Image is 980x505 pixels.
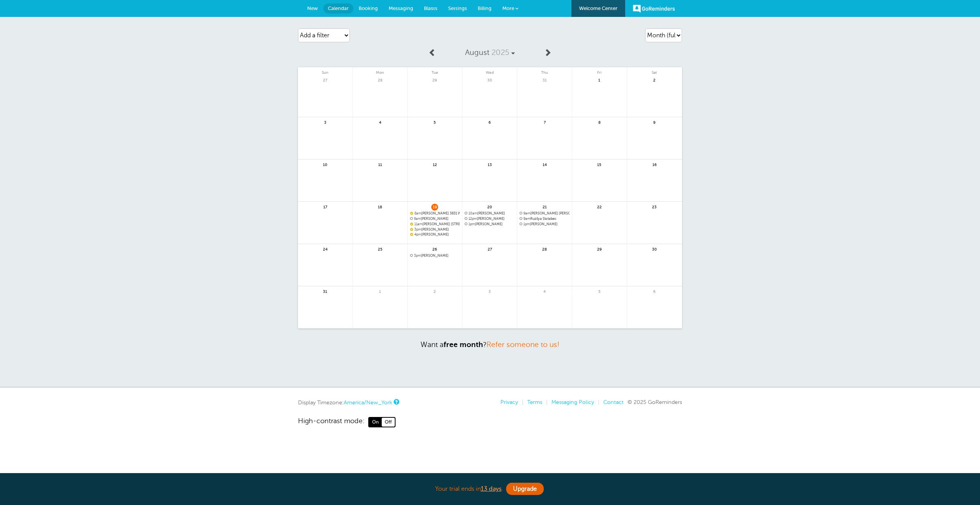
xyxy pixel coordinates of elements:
span: Blasts [424,5,437,11]
a: 8am[PERSON_NAME] 3831 Willowood [PERSON_NAME] [410,211,460,216]
span: Sat [627,67,682,75]
span: 3 [486,288,493,294]
b: 13 days [481,485,502,492]
span: 13 [486,161,493,167]
span: 31 [322,288,329,294]
span: Tiffany Harrison [465,222,515,226]
span: Confirmed. Changing the appointment date will unconfirm the appointment. [410,233,412,236]
span: Confirmed. Changing the appointment date will unconfirm the appointment. [410,211,412,214]
span: Billing [478,5,492,11]
span: 23 [651,204,658,209]
span: 2 [431,288,438,294]
a: 3pm[PERSON_NAME] [410,254,460,258]
span: Fri [572,67,627,75]
a: Upgrade [506,483,544,495]
span: 26 [431,246,438,252]
span: 6 [486,119,493,125]
span: 12 [431,161,438,167]
a: 9amRuzilya Slotabec [520,217,569,221]
a: 10am[PERSON_NAME] [465,211,515,216]
span: 21 [541,204,548,209]
span: 31 [541,77,548,83]
span: 22 [596,204,603,209]
span: 9am [523,217,530,221]
span: 15 [596,161,603,167]
a: 11am[PERSON_NAME] [STREET_ADDRESS] [410,222,460,226]
span: 30 [486,77,493,83]
span: More [502,5,514,11]
span: 4pm [414,233,421,236]
p: Want a ? [298,340,682,349]
span: Beverly Allen 4102 landerwood ct greensboro [410,222,460,226]
span: Settings [448,5,467,11]
li: | [594,399,599,405]
span: Confirmed. Changing the appointment date will unconfirm the appointment. [410,222,412,225]
span: 2 [651,77,658,83]
span: On [369,418,382,426]
span: Off [382,418,395,426]
span: Thu [517,67,572,75]
span: Messaging [389,5,413,11]
span: Sonya [410,228,460,232]
a: Contact [603,399,624,405]
span: 9am [414,217,421,221]
span: 16 [651,161,658,167]
span: 30 [651,246,658,252]
span: Ruzilya Slotabec [520,217,569,221]
span: 28 [377,77,384,83]
a: 3pm[PERSON_NAME] [410,228,460,232]
span: Tiffany Roberts [520,222,569,226]
span: Tara Lucas 3831 Willowood dr clemmons [410,211,460,216]
span: 11am [414,222,422,226]
span: High-contrast mode: [298,417,364,427]
span: Mon [353,67,407,75]
span: © 2025 GoReminders [627,399,682,405]
span: Wed [462,67,517,75]
span: August [465,48,490,57]
span: 19 [431,204,438,209]
span: 1pm [468,222,475,226]
span: Booking [359,5,378,11]
span: 8 [596,119,603,125]
span: Confirmed. Changing the appointment date will unconfirm the appointment. [410,228,412,231]
span: cheryl cooper [410,254,460,258]
span: 5 [596,288,603,294]
span: 28 [541,246,548,252]
span: 3pm [414,228,421,231]
span: Robert Penelope [520,211,569,216]
span: 20 [486,204,493,209]
span: 7 [541,119,548,125]
li: | [542,399,548,405]
span: 12pm [468,217,477,221]
span: 1 [596,77,603,83]
div: Display Timezone: [298,399,398,406]
a: 1pm[PERSON_NAME] [520,222,569,226]
span: 6 [651,288,658,294]
span: 2025 [492,48,509,57]
span: 27 [486,246,493,252]
span: 10am [468,211,477,215]
span: 14 [541,161,548,167]
span: 1 [377,288,384,294]
a: Calendar [323,3,353,13]
span: 3 [322,119,329,125]
a: Privacy [500,399,518,405]
span: 18 [377,204,384,209]
span: Michele Claudio [465,217,515,221]
span: 4 [377,119,384,125]
span: 11 [377,161,384,167]
a: 12pm[PERSON_NAME] [465,217,515,221]
span: 27 [322,77,329,83]
span: 9 [651,119,658,125]
span: 5 [431,119,438,125]
span: Sun [298,67,353,75]
span: 29 [431,77,438,83]
strong: free month [444,341,483,349]
a: 1pm[PERSON_NAME] [465,222,515,226]
span: 9am [523,211,530,215]
span: 10 [322,161,329,167]
a: Messaging Policy [551,399,594,405]
span: Tue [408,67,462,75]
span: 8am [414,211,421,215]
a: High-contrast mode: On Off [298,417,682,427]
